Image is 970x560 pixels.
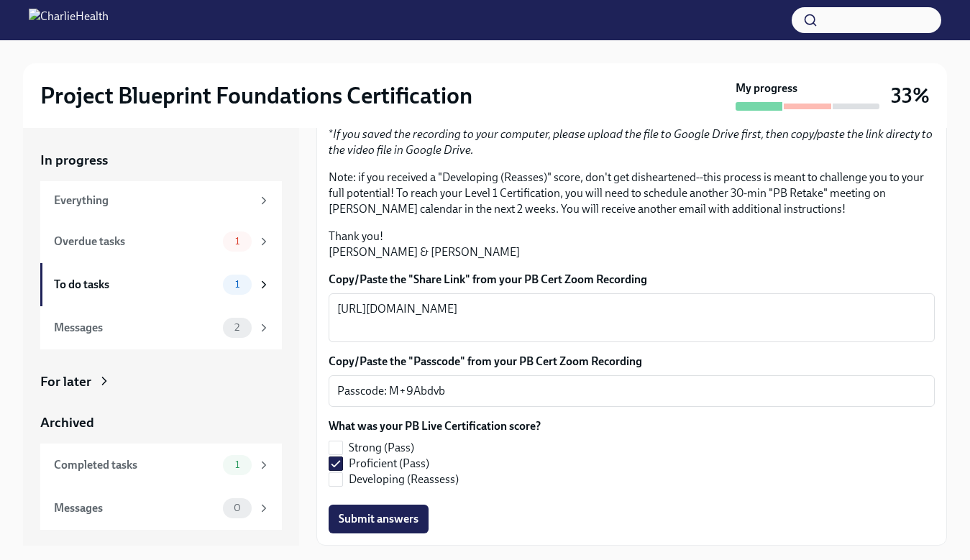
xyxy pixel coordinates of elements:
[891,83,930,109] h3: 33%
[40,487,282,530] a: Messages0
[225,502,250,513] span: 0
[54,234,217,249] div: Overdue tasks
[54,320,217,336] div: Messages
[329,170,935,217] p: Note: if you received a "Developing (Reasses)" score, don't get disheartened--this process is mea...
[40,372,91,391] div: For later
[227,459,248,470] span: 1
[329,418,541,434] label: What was your PB Live Certification score?
[349,472,459,487] span: Developing (Reassess)
[54,457,217,473] div: Completed tasks
[40,81,472,110] h2: Project Blueprint Foundations Certification
[40,372,282,391] a: For later
[227,279,248,290] span: 1
[349,456,429,472] span: Proficient (Pass)
[54,277,217,293] div: To do tasks
[337,300,926,335] textarea: [URL][DOMAIN_NAME]
[329,272,935,288] label: Copy/Paste the "Share Link" from your PB Cert Zoom Recording
[329,229,935,260] p: Thank you! [PERSON_NAME] & [PERSON_NAME]
[339,512,418,526] span: Submit answers
[337,382,926,400] textarea: Passcode: M+9Abdvb
[40,263,282,306] a: To do tasks1
[40,151,282,170] a: In progress
[329,505,429,533] button: Submit answers
[349,440,414,456] span: Strong (Pass)
[54,193,252,208] div: Everything
[40,413,282,432] a: Archived
[226,322,248,333] span: 2
[736,81,797,96] strong: My progress
[329,354,935,369] label: Copy/Paste the "Passcode" from your PB Cert Zoom Recording
[40,181,282,220] a: Everything
[227,236,248,247] span: 1
[40,444,282,487] a: Completed tasks1
[29,9,109,32] img: CharlieHealth
[40,220,282,263] a: Overdue tasks1
[54,500,217,516] div: Messages
[40,306,282,349] a: Messages2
